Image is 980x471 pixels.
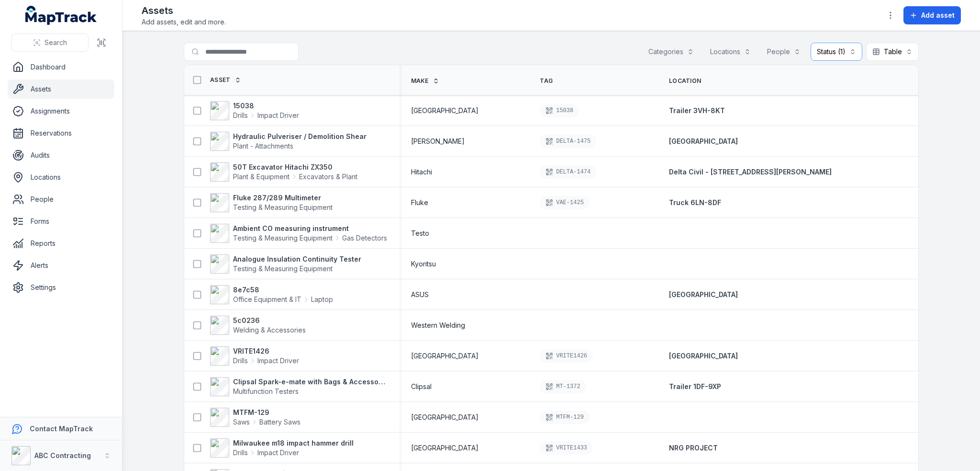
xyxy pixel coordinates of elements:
[411,382,432,391] span: Clipsal
[411,351,479,361] span: [GEOGRAPHIC_DATA]
[669,168,832,176] span: Delta Civil - [STREET_ADDRESS][PERSON_NAME]
[761,43,807,61] button: People
[45,38,67,47] span: Search
[233,233,333,243] span: Testing & Measuring Equipment
[411,106,479,115] span: [GEOGRAPHIC_DATA]
[210,377,388,396] a: Clipsal Spark-e-mate with Bags & AccessoriesMultifunction Testers
[8,278,114,297] a: Settings
[311,295,333,304] span: Laptop
[8,146,114,165] a: Audits
[540,349,593,363] div: VRITE1426
[142,4,226,17] h2: Assets
[210,193,333,212] a: Fluke 287/289 MultimeterTesting & Measuring Equipment
[669,77,701,85] span: Location
[8,256,114,275] a: Alerts
[233,264,333,273] span: Testing & Measuring Equipment
[210,132,367,151] a: Hydraulic Pulveriser / Demolition ShearPlant - Attachments
[257,356,299,366] span: Impact Driver
[540,77,553,85] span: Tag
[210,254,361,274] a: Analogue Insulation Continuity TesterTesting & Measuring Equipment
[233,295,301,304] span: Office Equipment & IT
[669,137,738,146] a: [GEOGRAPHIC_DATA]
[8,190,114,209] a: People
[669,444,718,452] span: NRG PROJECT
[210,316,306,335] a: 5c0236Welding & Accessories
[669,351,738,361] a: [GEOGRAPHIC_DATA]
[8,102,114,121] a: Assignments
[669,106,725,115] a: Trailer 3VH-8KT
[669,137,738,145] span: [GEOGRAPHIC_DATA]
[540,380,586,393] div: MT-1372
[540,441,593,455] div: VRITE1433
[811,43,862,61] button: Status (1)
[210,76,241,84] a: Asset
[210,101,299,120] a: 15038DrillsImpact Driver
[210,162,357,182] a: 50T Excavator Hitachi ZX350Plant & EquipmentExcavators & Plant
[342,233,387,243] span: Gas Detectors
[233,224,387,233] strong: Ambient CO measuring instrument
[8,212,114,231] a: Forms
[704,43,757,61] button: Locations
[30,425,93,433] strong: Contact MapTrack
[669,382,721,391] span: Trailer 1DF-9XP
[411,259,436,269] span: Kyoritsu
[233,326,306,334] span: Welding & Accessories
[540,196,590,209] div: VAE-1425
[233,356,248,366] span: Drills
[233,203,333,211] span: Testing & Measuring Equipment
[669,352,738,360] span: [GEOGRAPHIC_DATA]
[233,417,250,427] span: Saws
[233,132,367,141] strong: Hydraulic Pulveriser / Demolition Shear
[669,290,738,299] a: [GEOGRAPHIC_DATA]
[233,254,361,264] strong: Analogue Insulation Continuity Tester
[210,76,231,84] span: Asset
[233,101,299,111] strong: 15038
[299,172,357,182] span: Excavators & Plant
[142,17,226,27] span: Add assets, edit and more.
[411,137,465,146] span: [PERSON_NAME]
[540,104,579,117] div: 15038
[8,57,114,77] a: Dashboard
[669,167,832,177] a: Delta Civil - [STREET_ADDRESS][PERSON_NAME]
[8,234,114,253] a: Reports
[210,438,354,458] a: Milwaukee m18 impact hammer drillDrillsImpact Driver
[411,198,428,207] span: Fluke
[540,135,596,148] div: DELTA-1475
[259,417,301,427] span: Battery Saws
[540,411,590,424] div: MTFM-129
[233,142,293,150] span: Plant - Attachments
[233,408,301,417] strong: MTFM-129
[8,168,114,187] a: Locations
[34,451,91,460] strong: ABC Contracting
[642,43,700,61] button: Categories
[257,111,299,120] span: Impact Driver
[210,408,301,427] a: MTFM-129SawsBattery Saws
[233,438,354,448] strong: Milwaukee m18 impact hammer drill
[669,382,721,391] a: Trailer 1DF-9XP
[411,167,432,177] span: Hitachi
[210,346,299,366] a: VRITE1426DrillsImpact Driver
[8,80,114,99] a: Assets
[233,285,333,295] strong: 8e7c58
[233,448,248,458] span: Drills
[233,346,299,356] strong: VRITE1426
[411,321,465,330] span: Western Welding
[233,162,357,172] strong: 50T Excavator Hitachi ZX350
[411,77,439,85] a: Make
[411,229,429,238] span: Testo
[8,124,114,143] a: Reservations
[210,224,387,243] a: Ambient CO measuring instrumentTesting & Measuring EquipmentGas Detectors
[411,77,429,85] span: Make
[669,198,721,207] span: Truck 6LN-8DF
[669,443,718,453] a: NRG PROJECT
[669,290,738,299] span: [GEOGRAPHIC_DATA]
[233,193,333,203] strong: Fluke 287/289 Multimeter
[233,377,388,387] strong: Clipsal Spark-e-mate with Bags & Accessories
[11,34,89,52] button: Search
[233,111,248,120] span: Drills
[233,316,306,325] strong: 5c0236
[669,198,721,207] a: Truck 6LN-8DF
[921,11,955,20] span: Add asset
[411,290,429,299] span: ASUS
[411,413,479,422] span: [GEOGRAPHIC_DATA]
